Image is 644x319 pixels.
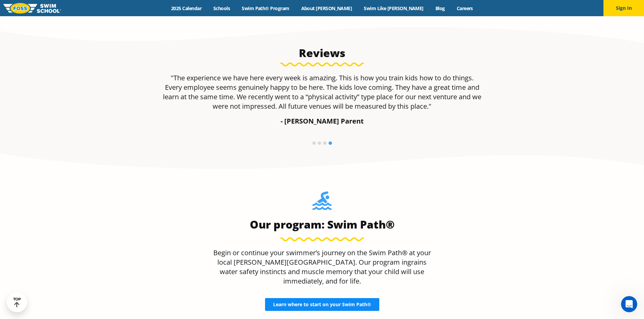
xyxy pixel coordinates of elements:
a: Careers [451,5,479,11]
span: Learn where to start on your Swim Path® [273,302,371,307]
iframe: Intercom live chat [621,296,637,312]
h3: Reviews [163,46,482,60]
strong: - [PERSON_NAME] Parent [281,116,364,126]
span: Begin or continue your swimmer’s journey on the Swim Path® [213,248,408,257]
a: Swim Like [PERSON_NAME] [358,5,430,11]
a: Blog [429,5,451,11]
img: Foss-Location-Swimming-Pool-Person.svg [312,191,332,214]
a: Learn where to start on your Swim Path® [265,298,379,311]
a: 2025 Calendar [165,5,208,11]
span: at your local [PERSON_NAME][GEOGRAPHIC_DATA]. Our program ingrains water safety instincts and mus... [217,248,431,286]
h3: Our program: Swim Path® [210,218,434,231]
div: TOP [13,297,21,308]
a: About [PERSON_NAME] [295,5,358,11]
a: Schools [208,5,236,11]
p: "The experience we have here every week is amazing. This is how you train kids how to do things. ... [163,73,482,111]
img: FOSS Swim School Logo [3,3,61,14]
a: Swim Path® Program [236,5,295,11]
